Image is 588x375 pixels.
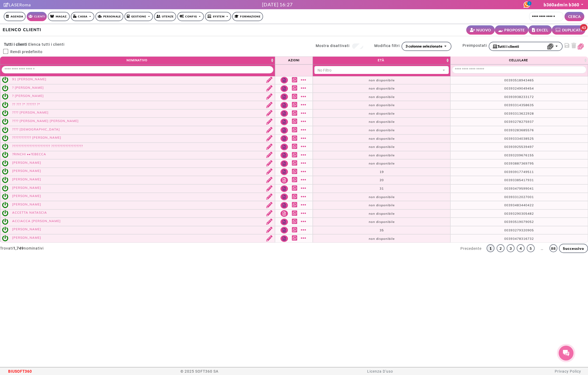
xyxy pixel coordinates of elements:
[369,137,395,140] span: non disponibile
[504,120,513,124] span: 0039
[495,25,529,35] a: PROPOSTE
[504,153,513,157] span: 0039
[301,152,307,158] a: Mostra altro
[281,185,288,192] a: Note
[369,111,395,115] span: non disponibile
[292,152,298,158] a: Whatsapp
[369,220,395,224] span: non disponibile
[292,210,298,216] a: Whatsapp
[517,244,525,252] a: 4
[369,120,395,124] span: non disponibile
[513,203,534,207] span: 3483440422
[452,66,586,74] div: Cellulare
[513,212,534,215] span: 3290305482
[513,228,534,232] span: 3279320905
[281,210,288,217] a: Note
[463,42,489,49] label: Preimpostati
[405,43,442,49] div: 3 colonne selezionate
[513,220,534,224] span: 3519079052
[12,110,49,114] a: ???? [PERSON_NAME]
[263,102,274,109] a: Modifica
[507,244,515,252] a: 3
[27,12,47,21] a: Clienti
[292,227,298,233] a: Whatsapp
[177,12,204,21] a: Config
[301,93,307,100] a: Mostra altro
[301,235,307,241] a: Mostra altro
[281,110,288,117] a: Note
[12,86,44,90] a: ? [PERSON_NAME]
[281,152,288,158] a: Note
[369,128,395,132] span: non disponibile
[562,27,582,33] small: DUPLICATI
[504,195,513,199] span: 0039
[292,168,298,175] a: Whatsapp
[316,42,351,49] label: Mostra disattivati
[489,42,563,51] button: Tutti i clienti
[450,57,588,64] th: Cellulare : activate to sort column ascending
[3,27,41,32] b: ELENCO CLIENTI
[232,12,263,21] a: Formazione
[555,369,581,373] a: Privacy Policy
[12,210,47,214] a: ACCETTA NATASCIA
[12,119,79,123] a: ???? [PERSON_NAME] [PERSON_NAME]
[301,168,307,175] a: Mostra altro
[301,202,307,208] a: Mostra altro
[4,42,27,46] strong: Tutti i clienti
[2,66,273,74] div: Nominativo
[292,143,298,149] a: Whatsapp
[71,12,94,21] a: Cassa
[367,369,393,373] a: Licenza D'uso
[513,137,534,140] span: 3334038525
[8,50,43,54] small: Rendi predefinito
[3,49,8,54] input: Rendi predefinito
[12,127,60,131] a: ???? [DEMOGRAPHIC_DATA]
[262,1,293,8] div: [DATE] 16:27
[564,12,585,21] button: CERCA
[369,237,395,241] span: non disponibile
[380,186,384,190] span: 31
[552,25,585,35] a: DUPLICATI 43
[124,12,153,21] a: Gestione
[369,153,395,157] span: non disponibile
[529,12,563,21] input: Cerca cliente...
[12,227,41,231] a: [PERSON_NAME]
[369,203,395,207] span: non disponibile
[292,160,298,166] a: Whatsapp
[292,235,298,241] a: Whatsapp
[263,235,274,242] a: Modifica
[559,244,588,253] a: Successivo
[504,178,513,182] span: 0039
[281,227,288,233] a: Note
[263,93,274,100] a: Modifica
[48,12,70,21] a: Magaz.
[513,153,534,157] span: 3209676155
[504,145,513,149] span: 0039
[4,3,9,7] i: Clicca per andare alla pagina di firma
[301,194,307,200] a: Mostra altro
[301,227,307,233] a: Mostra altro
[369,78,395,82] span: non disponibile
[504,137,513,140] span: 0039
[537,246,547,251] span: …
[263,227,274,233] a: Modifica
[28,42,64,46] small: Elenca tutti i clienti
[513,120,534,124] span: 3278275937
[487,244,494,252] a: 1
[513,103,534,107] span: 3314358635
[504,95,513,99] span: 0039
[292,77,298,83] a: Whatsapp
[13,246,24,250] strong: 1,749
[12,194,41,198] a: [PERSON_NAME]
[318,68,441,73] div: No Filtro
[12,161,41,165] a: [PERSON_NAME]
[314,66,449,75] button: No Filtro
[292,118,298,124] a: Whatsapp
[374,42,402,49] label: Modifica filtri
[369,212,395,215] span: non disponibile
[402,42,451,51] button: 3 colonne selezionate
[301,127,307,133] a: Mostra altro
[263,77,274,83] a: Modifica
[292,185,298,191] a: Whatsapp
[292,218,298,224] a: Whatsapp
